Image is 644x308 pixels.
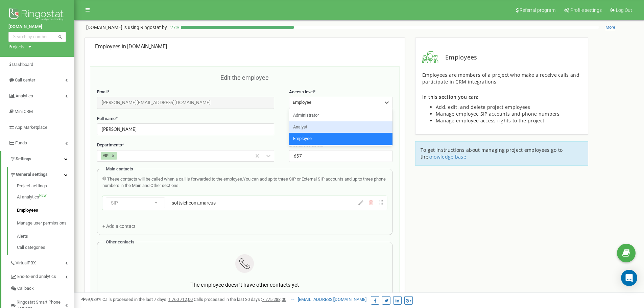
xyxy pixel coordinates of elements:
span: is using Ringostat by [123,25,167,30]
a: Manage user permissions [17,217,74,230]
span: Funds [15,140,27,145]
div: SIPsoftsichcom_marcus [102,196,387,210]
a: Settings [1,151,74,167]
div: Analyst [289,121,392,133]
span: Full name [97,116,116,121]
span: The employee doesn't have other contacts yet [190,282,299,288]
a: Callback [10,283,74,294]
a: knowledge base [428,153,466,160]
a: Employees [17,204,74,217]
input: Enter an extension number [289,150,392,162]
span: Manage employee SIP accounts and phone numbers [436,111,560,117]
span: You can add up to three SIP or External SIP accounts and up to three phone numbers in the Main an... [102,176,386,188]
u: 1 760 712,00 [168,297,193,302]
a: AI analyticsNEW [17,191,74,204]
span: End-to-end analytics [17,274,56,280]
span: Employees [438,53,477,62]
div: VIP [101,152,110,160]
a: [EMAIL_ADDRESS][DOMAIN_NAME] [291,297,366,302]
span: 99,989% [81,297,101,302]
span: Referral program [520,7,555,13]
span: Call center [15,77,35,82]
div: Projects [8,44,24,50]
a: VirtualPBX [10,255,74,269]
p: [DOMAIN_NAME] [86,24,167,31]
span: Mini CRM [15,109,33,114]
span: To get instructions about managing project employees go to the [421,147,563,160]
span: Settings [16,156,31,161]
div: Administrator [289,110,392,121]
input: Search by number [8,32,66,42]
span: VirtualPBX [16,260,36,266]
div: Employee [293,99,311,106]
span: Calls processed in the last 7 days : [102,297,193,302]
span: Email [97,89,108,94]
u: 7 775 288,00 [262,297,286,302]
span: Manage employee access rights to the project [436,117,544,124]
span: These contacts will be called when a call is forwarded to the employee. [107,176,243,182]
span: Edit the employee [220,74,269,81]
span: Employees are members of a project who make a receive calls and participate in CRM integrations [422,72,579,85]
span: Access level [289,89,314,94]
a: End-to-end analytics [10,269,74,283]
span: Log Out [616,7,632,13]
span: Analytics [16,93,33,98]
input: Enter Email [97,97,274,109]
a: Call categories [17,243,74,251]
img: Ringostat logo [8,7,66,24]
div: softsichcom_marcus [172,199,313,206]
span: Employees in [95,43,126,50]
span: Main contacts [106,166,133,171]
span: In this section you can: [422,94,478,100]
a: [DOMAIN_NAME] [8,24,66,30]
span: App Marketplace [15,125,47,130]
a: Project settings [17,183,74,191]
span: Add, edit, and delete project employees [436,104,530,110]
a: General settings [10,167,74,181]
span: Departments [97,142,122,147]
div: [DOMAIN_NAME] [95,43,395,51]
div: Employee [289,133,392,145]
span: Other contacts [106,239,135,244]
span: Callback [17,285,34,292]
input: Enter full name [97,123,274,135]
span: General settings [16,171,48,178]
a: Alerts [17,230,74,243]
span: More [605,25,615,30]
span: + Add a contact [102,223,136,229]
span: Dashboard [12,62,33,67]
p: 27 % [167,24,181,31]
div: Open Intercom Messenger [621,270,637,286]
span: Profile settings [570,7,602,13]
span: Calls processed in the last 30 days : [194,297,286,302]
